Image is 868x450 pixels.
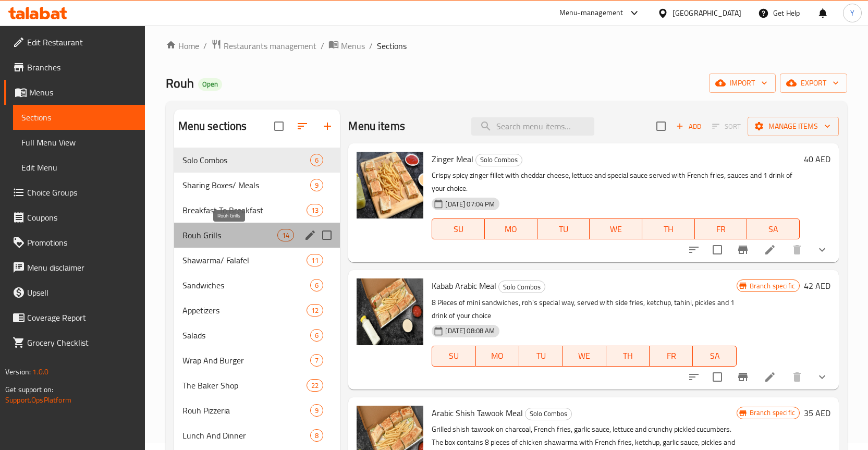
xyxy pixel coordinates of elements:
a: Coupons [4,205,145,230]
div: items [310,154,323,166]
a: Coverage Report [4,305,145,330]
span: 22 [307,381,323,391]
span: Coupons [27,211,137,224]
div: Open [198,78,222,91]
span: Salads [182,329,311,342]
button: edit [302,227,318,243]
span: Select section first [705,118,748,135]
span: Breakfast To Breakfast [182,204,307,216]
span: 9 [311,180,323,190]
span: Select section [650,115,672,137]
div: items [310,354,323,367]
li: / [369,40,373,52]
h6: 40 AED [804,152,830,166]
span: SU [436,348,471,363]
h6: 35 AED [804,406,830,420]
span: Select to update [706,366,728,388]
span: Select to update [706,239,728,261]
div: Menu-management [559,7,624,19]
span: Version: [5,365,31,379]
button: TU [537,218,590,239]
span: Upsell [27,286,137,299]
div: items [310,279,323,291]
div: Wrap And Burger7 [174,348,340,373]
button: FR [650,346,693,367]
span: Menu disclaimer [27,261,137,274]
button: SU [432,218,485,239]
span: SU [436,222,481,237]
a: Promotions [4,230,145,255]
span: Manage items [756,120,830,133]
span: 7 [311,356,323,366]
span: Branches [27,61,137,74]
div: items [310,404,323,417]
span: [DATE] 07:04 PM [441,199,499,209]
svg: Show Choices [816,371,828,383]
h6: 42 AED [804,278,830,293]
span: 8 [311,431,323,441]
span: Sections [377,40,407,52]
div: items [307,204,323,216]
div: Appetizers [182,304,307,317]
a: Edit Menu [13,155,145,180]
span: import [717,77,767,90]
div: [GEOGRAPHIC_DATA] [673,7,741,19]
a: Grocery Checklist [4,330,145,355]
button: SA [693,346,736,367]
span: TH [610,348,645,363]
span: Y [850,7,854,19]
div: Sandwiches [182,279,311,291]
span: Shawarma/ Falafel [182,254,307,266]
div: Sharing Boxes/ Meals [182,179,311,191]
span: 14 [278,230,294,240]
a: Sections [13,105,145,130]
button: WE [563,346,606,367]
a: Support.OpsPlatform [5,393,71,407]
div: Rouh Grills14edit [174,223,340,248]
span: 6 [311,155,323,165]
span: SA [751,222,796,237]
span: 1.0.0 [32,365,48,379]
div: Sandwiches6 [174,273,340,298]
div: Shawarma/ Falafel11 [174,248,340,273]
span: Zinger Meal [432,151,473,167]
h2: Menu sections [178,118,247,134]
div: items [307,254,323,266]
button: TU [519,346,563,367]
span: MO [489,222,533,237]
span: The Baker Shop [182,379,307,392]
span: Edit Menu [21,161,137,174]
button: import [709,74,776,93]
a: Choice Groups [4,180,145,205]
div: Salads6 [174,323,340,348]
span: Branch specific [745,408,799,418]
span: Lunch And Dinner [182,429,311,442]
span: Sections [21,111,137,124]
a: Restaurants management [211,39,316,53]
div: Solo Combos [525,408,572,420]
button: Manage items [748,117,839,136]
a: Menus [4,80,145,105]
span: FR [654,348,689,363]
h2: Menu items [348,118,405,134]
div: Wrap And Burger [182,354,311,367]
span: Solo Combos [499,281,545,293]
button: MO [476,346,519,367]
button: FR [695,218,748,239]
span: Rouh Grills [182,229,278,241]
span: Branch specific [745,281,799,291]
span: TU [523,348,558,363]
span: Open [198,80,222,89]
button: export [780,74,847,93]
span: Rouh [166,71,194,95]
button: delete [785,364,810,390]
button: Branch-specific-item [730,364,755,390]
span: Solo Combos [525,408,571,420]
img: Zinger Meal [357,152,423,218]
button: sort-choices [681,364,706,390]
span: Restaurants management [224,40,316,52]
button: SA [747,218,800,239]
span: WE [594,222,638,237]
